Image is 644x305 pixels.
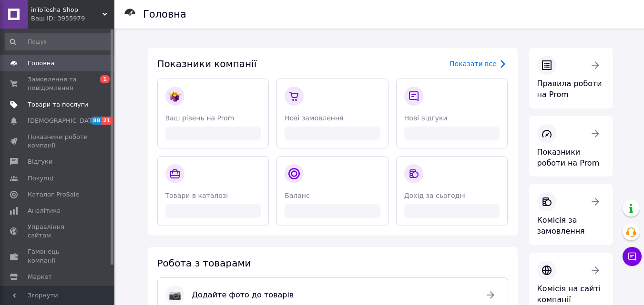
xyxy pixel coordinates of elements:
[28,75,88,92] span: Замовлення та повідомлення
[28,223,88,240] span: Управління сайтом
[28,190,79,199] span: Каталог ProSale
[5,33,112,50] input: Пошук
[157,257,251,269] span: Робота з товарами
[165,114,235,122] span: Ваш рівень на Prom
[28,174,53,183] span: Покупці
[537,216,585,236] span: Комісія за замовлення
[285,114,343,122] span: Нові замовлення
[529,48,613,108] a: Правила роботи на Prom
[450,59,496,69] div: Показати все
[28,100,88,109] span: Товари та послуги
[192,290,473,301] span: Додайте фото до товарів
[28,117,98,125] span: [DEMOGRAPHIC_DATA]
[537,284,601,304] span: Комісія на сайті компанії
[165,192,228,199] span: Товари в каталозі
[31,6,102,14] span: inToTosha Shop
[100,75,110,83] span: 1
[169,289,181,301] img: :camera:
[28,59,54,68] span: Головна
[143,9,186,20] h1: Головна
[169,90,181,102] img: :woman-shrugging:
[28,133,88,150] span: Показники роботи компанії
[537,79,602,99] span: Правила роботи на Prom
[529,184,613,245] a: Комісія за замовлення
[102,117,112,125] span: 21
[404,114,448,122] span: Нові відгуки
[28,207,61,215] span: Аналітика
[28,157,52,166] span: Відгуки
[28,273,52,281] span: Маркет
[404,192,466,199] span: Дохід за сьогодні
[28,247,88,265] span: Гаманець компанії
[450,58,508,69] a: Показати все
[157,58,257,69] span: Показники компанії
[91,117,102,125] span: 88
[529,116,613,177] a: Показники роботи на Prom
[537,148,600,167] span: Показники роботи на Prom
[285,192,310,199] span: Баланс
[31,14,114,23] div: Ваш ID: 3955979
[623,247,642,266] button: Чат з покупцем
